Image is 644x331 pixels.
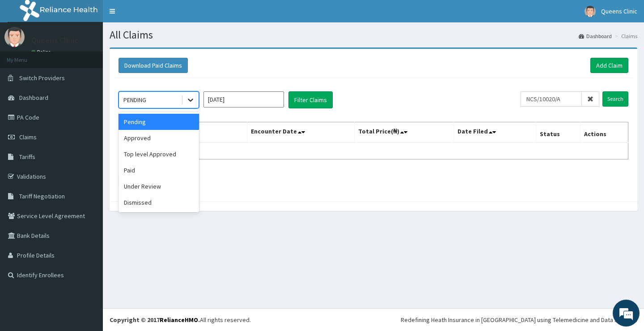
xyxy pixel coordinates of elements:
[119,58,188,73] button: Download Paid Claims
[453,122,536,143] th: Date Filed
[17,45,36,67] img: d_794563401_company_1708531726252_794563401
[585,6,596,17] img: User Image
[579,32,612,40] a: Dashboard
[19,192,65,200] span: Tariff Negotiation
[119,146,199,162] div: Top level Approved
[354,122,453,143] th: Total Price(₦)
[288,91,333,108] button: Filter Claims
[31,36,78,44] p: Queens Clinic
[602,91,628,107] input: Search
[110,29,637,41] h1: All Claims
[119,162,199,178] div: Paid
[31,49,53,55] a: Online
[119,194,199,211] div: Dismissed
[401,315,637,324] div: Redefining Heath Insurance in [GEOGRAPHIC_DATA] using Telemedicine and Data Science!
[19,74,65,82] span: Switch Providers
[123,95,146,104] div: PENDING
[19,153,35,161] span: Tariffs
[147,4,168,26] div: Minimize live chat window
[521,91,582,107] input: Search by HMO ID
[4,229,170,260] textarea: Type your message and hit 'Enter'
[19,133,37,141] span: Claims
[601,7,637,15] span: Queens Clinic
[119,130,199,146] div: Approved
[590,58,628,73] a: Add Claim
[110,316,200,324] strong: Copyright © 2017 .
[4,27,25,47] img: User Image
[19,94,48,102] span: Dashboard
[52,105,123,195] span: We're online!
[536,122,580,143] th: Status
[160,316,198,324] a: RelianceHMO
[47,50,150,62] div: Chat with us now
[103,308,644,331] footer: All rights reserved.
[580,122,628,143] th: Actions
[247,122,354,143] th: Encounter Date
[613,32,637,40] li: Claims
[119,114,199,130] div: Pending
[203,91,284,107] input: Select Month and Year
[119,178,199,194] div: Under Review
